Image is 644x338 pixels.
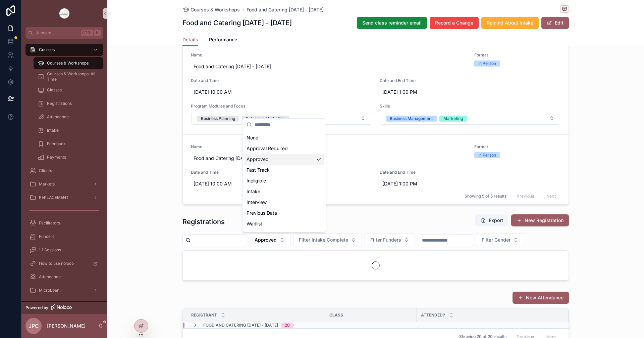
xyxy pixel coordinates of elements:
div: Waitlist [244,218,324,229]
span: Attendance [47,114,69,120]
span: Attended? [421,312,445,318]
span: Funders [39,234,54,239]
span: Approved [255,237,277,243]
div: In Person [478,60,496,67]
a: Clients [25,165,103,177]
span: Jump to... [36,30,78,36]
span: Classes [47,87,62,93]
button: Select Button [476,234,524,246]
span: [DATE] 1:00 PM [382,180,558,187]
span: K [95,30,100,36]
a: Intake [34,124,103,136]
a: Funders [25,230,103,243]
a: Attendance [25,271,103,283]
span: Send class reminder email [362,19,422,26]
button: Select Button [249,234,290,246]
button: Remind About Intake [481,17,539,29]
span: Registrant [191,312,217,318]
div: Fast Track [244,165,324,175]
button: Edit [541,17,569,29]
span: Format [474,144,561,150]
span: Courses & Workshops [191,6,240,13]
button: Export [475,214,508,226]
button: Unselect BUSINESS_PLANNING [197,115,239,122]
button: Record a Change [430,17,479,29]
span: Registrations [47,101,72,106]
a: Courses & Workshops [34,57,103,69]
button: Unselect MARKETING [439,115,467,122]
span: Food and Catering [DATE] - [DATE] [203,323,278,328]
span: [DATE] 10:00 AM [194,89,369,95]
span: Remind About Intake [487,19,533,26]
span: Record a Change [435,19,473,26]
a: Feedback [34,138,103,150]
span: Skills [380,103,560,109]
span: Facilitators [39,220,60,226]
a: REPLACEMENT [25,192,103,204]
div: Intake [244,186,324,197]
div: Approval Required [244,143,324,154]
a: Payments [34,151,103,163]
div: Marketing [443,116,463,122]
span: Food and Catering [DATE] - [DATE] [194,155,464,162]
span: 1:1 Sessions [39,247,61,253]
span: Name [191,144,466,150]
div: Interview [244,197,324,208]
span: Courses & Workshops: All Time [47,71,97,82]
span: Filter Intake Complete [299,237,348,243]
span: Intake [47,128,59,133]
button: Select Button [365,234,415,246]
a: 1:1 Sessions [25,244,103,256]
button: Unselect SALES_AND_MARKETING [242,115,289,122]
a: NameFood and Catering [DATE] - [DATE]FormatIn PersonDate and Time[DATE] 10:00 AMDate and End Time... [183,134,569,226]
a: Registrations [34,97,103,110]
button: Unselect BUSINESS_MANAGEMENT [386,115,437,122]
span: Program Modules and Focus [191,103,372,109]
span: Payments [47,155,66,160]
button: Select Button [380,112,560,125]
span: Date and Time [191,170,372,175]
a: New Registration [511,214,569,226]
span: Date and End Time [380,170,560,175]
span: Courses [39,47,55,52]
span: Date and End Time [380,78,560,83]
div: scrollable content [21,39,107,301]
div: Business Planning [201,116,235,122]
span: Filter Gender [482,237,511,243]
h1: Food and Catering [DATE] - [DATE] [182,18,292,28]
span: Food and Catering [DATE] - [DATE] [194,63,464,70]
img: App logo [59,8,70,19]
span: Courses & Workshops [47,60,89,66]
a: Courses [25,44,103,56]
div: Suggestions [243,131,326,232]
span: Format [474,52,561,58]
span: How to use noloco [39,261,74,266]
a: Courses & Workshops: All Time [34,71,103,83]
div: Approved [244,154,324,165]
button: Jump to...CtrlK [25,27,103,39]
button: Select Button [293,234,362,246]
a: Courses & Workshops [182,6,240,13]
span: REPLACEMENT [39,195,69,200]
a: How to use noloco [25,257,103,269]
span: Details [182,36,198,43]
span: Performance [209,36,237,43]
a: Food and Catering [DATE] - [DATE] [247,6,324,13]
a: Details [182,34,198,46]
span: Date and Time [191,78,372,83]
a: Attendance [34,111,103,123]
span: MicroLoan [39,288,59,293]
div: Ineligible [244,175,324,186]
a: New Attendance [513,292,569,304]
div: Sales and Marketing [246,116,285,122]
a: Powered by [21,301,107,314]
a: Facilitators [25,217,103,229]
span: Markets [39,181,55,187]
button: Send class reminder email [357,17,427,29]
span: Filter Funders [370,237,401,243]
a: Performance [209,34,237,47]
span: Ctrl [81,30,93,36]
a: MicroLoan [25,284,103,296]
a: Markets [25,178,103,190]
